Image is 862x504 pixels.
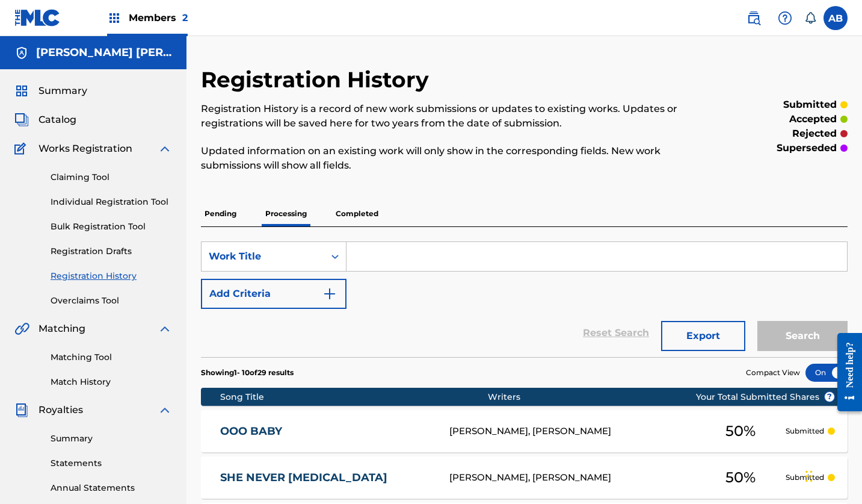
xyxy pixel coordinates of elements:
[51,171,172,184] a: Claiming Tool
[824,6,848,30] div: User Menu
[36,46,172,60] h5: Ashley Nicole Edwards
[158,322,172,336] img: expand
[783,98,837,112] p: submitted
[220,391,488,403] div: Song Title
[14,113,76,127] a: CatalogCatalog
[51,270,172,282] a: Registration History
[786,426,824,437] p: Submitted
[51,220,172,233] a: Bulk Registration Tool
[725,467,756,488] span: 50 %
[158,403,172,417] img: expand
[38,84,87,98] span: Summary
[51,376,172,388] a: Match History
[51,482,172,494] a: Annual Statements
[201,279,346,309] button: Add Criteria
[182,12,188,23] span: 2
[51,351,172,364] a: Matching Tool
[262,201,310,226] p: Processing
[51,457,172,470] a: Statements
[805,458,813,494] div: Drag
[14,84,29,98] img: Summary
[201,144,699,173] p: Updated information on an existing work will only show in the corresponding fields. New work subm...
[792,126,837,141] p: rejected
[51,294,172,307] a: Overclaims Tool
[38,142,132,156] span: Works Registration
[201,102,699,131] p: Registration History is a record of new work submissions or updates to existing works. Updates or...
[14,9,61,26] img: MLC Logo
[201,66,435,93] h2: Registration History
[449,425,695,438] div: [PERSON_NAME], [PERSON_NAME]
[51,432,172,445] a: Summary
[14,142,30,156] img: Works Registration
[696,391,835,403] span: Your Total Submitted Shares
[38,322,85,336] span: Matching
[51,245,172,258] a: Registration Drafts
[220,471,433,485] a: SHE NEVER [MEDICAL_DATA]
[746,367,800,378] span: Compact View
[802,446,862,504] iframe: Chat Widget
[14,46,29,60] img: Accounts
[107,11,122,25] img: Top Rightsholders
[201,241,848,357] form: Search Form
[725,420,756,442] span: 50 %
[786,472,824,483] p: Submitted
[742,6,766,30] a: Public Search
[661,321,745,351] button: Export
[129,11,188,25] span: Members
[825,392,834,402] span: ?
[220,425,433,438] a: OOO BABY
[804,12,816,24] div: Notifications
[201,201,240,226] p: Pending
[778,11,792,25] img: help
[332,201,382,226] p: Completed
[158,142,172,156] img: expand
[777,141,837,155] p: superseded
[14,403,29,417] img: Royalties
[38,113,76,127] span: Catalog
[209,249,317,264] div: Work Title
[14,84,87,98] a: SummarySummary
[201,367,294,378] p: Showing 1 - 10 of 29 results
[747,11,761,25] img: search
[322,287,337,301] img: 9d2ae6d4665cec9f34b9.svg
[14,322,29,336] img: Matching
[51,196,172,208] a: Individual Registration Tool
[38,403,83,417] span: Royalties
[14,113,29,127] img: Catalog
[828,320,862,423] iframe: Resource Center
[773,6,797,30] div: Help
[789,112,837,126] p: accepted
[449,471,695,485] div: [PERSON_NAME], [PERSON_NAME]
[488,391,734,403] div: Writers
